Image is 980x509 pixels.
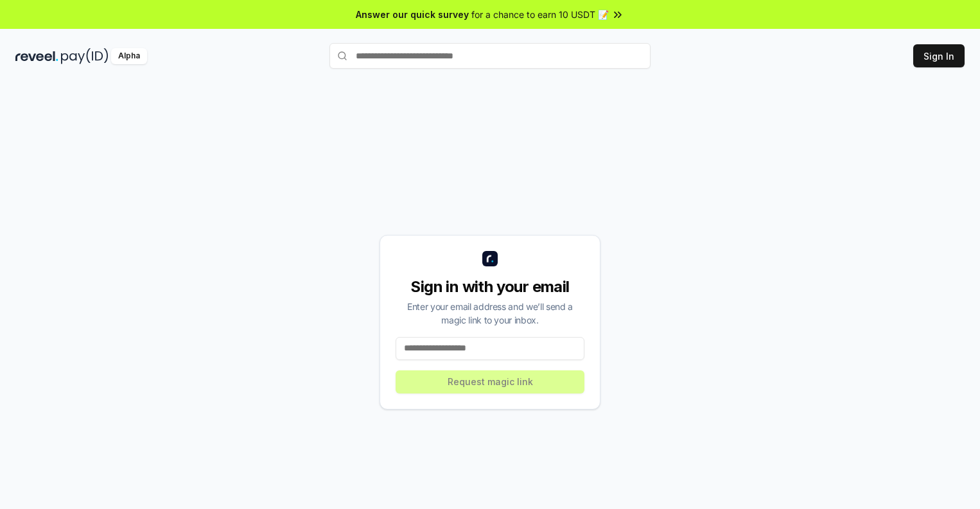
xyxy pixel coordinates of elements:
[111,48,147,64] div: Alpha
[396,277,584,297] div: Sign in with your email
[471,8,609,21] span: for a chance to earn 10 USDT 📝
[356,8,469,21] span: Answer our quick survey
[61,48,109,64] img: pay_id
[482,251,498,266] img: logo_small
[913,44,965,67] button: Sign In
[15,48,58,64] img: reveel_dark
[396,300,584,327] div: Enter your email address and we’ll send a magic link to your inbox.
